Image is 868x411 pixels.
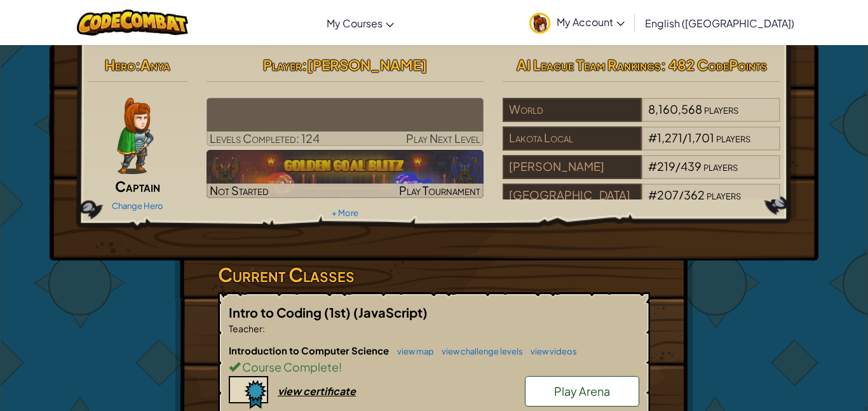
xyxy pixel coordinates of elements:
[339,360,342,374] span: !
[503,126,641,151] div: Lakota Local
[716,130,750,145] span: players
[639,6,801,40] a: English ([GEOGRAPHIC_DATA])
[435,346,523,356] a: view challenge levels
[648,102,702,116] span: 8,160,568
[688,130,714,145] span: 1,701
[240,360,339,374] span: Course Complete
[704,102,738,116] span: players
[523,3,631,43] a: My Account
[529,13,550,34] img: avatar
[105,56,135,74] span: Hero
[675,159,681,173] span: /
[207,150,484,198] a: Not StartedPlay Tournament
[503,196,780,210] a: [GEOGRAPHIC_DATA]#207/362players
[262,323,265,334] span: :
[679,187,684,202] span: /
[229,304,353,320] span: Intro to Coding (1st)
[503,98,641,122] div: World
[399,183,480,198] span: Play Tournament
[353,304,428,320] span: (JavaScript)
[229,384,356,398] a: view certificate
[210,131,320,145] span: Levels Completed: 124
[503,167,780,182] a: [PERSON_NAME]#219/439players
[648,159,657,173] span: #
[77,10,188,36] img: CodeCombat logo
[657,130,682,145] span: 1,271
[517,56,661,74] span: AI League Team Rankings
[524,346,577,356] a: view videos
[207,98,484,146] a: Play Next Level
[117,98,153,174] img: captain-pose.png
[703,159,738,173] span: players
[648,130,657,145] span: #
[115,177,160,195] span: Captain
[554,384,610,398] span: Play Arena
[140,56,170,74] span: Anya
[307,56,427,74] span: [PERSON_NAME]
[332,208,358,218] a: + More
[557,15,625,29] span: My Account
[135,56,140,74] span: :
[503,110,780,125] a: World8,160,568players
[684,187,705,202] span: 362
[207,150,484,198] img: Golden Goal
[229,376,268,409] img: certificate-icon.png
[503,155,641,179] div: [PERSON_NAME]
[682,130,688,145] span: /
[112,201,163,211] a: Change Hero
[302,56,307,74] span: :
[391,346,434,356] a: view map
[503,138,780,153] a: Lakota Local#1,271/1,701players
[210,183,269,198] span: Not Started
[661,56,767,74] span: : 482 CodePoints
[218,260,650,289] h3: Current Classes
[406,131,480,145] span: Play Next Level
[320,6,400,40] a: My Courses
[229,323,262,334] span: Teacher
[263,56,302,74] span: Player
[707,187,741,202] span: players
[645,17,794,30] span: English ([GEOGRAPHIC_DATA])
[657,187,679,202] span: 207
[327,17,383,30] span: My Courses
[503,184,641,208] div: [GEOGRAPHIC_DATA]
[278,384,356,398] div: view certificate
[681,159,702,173] span: 439
[648,187,657,202] span: #
[229,344,391,356] span: Introduction to Computer Science
[657,159,675,173] span: 219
